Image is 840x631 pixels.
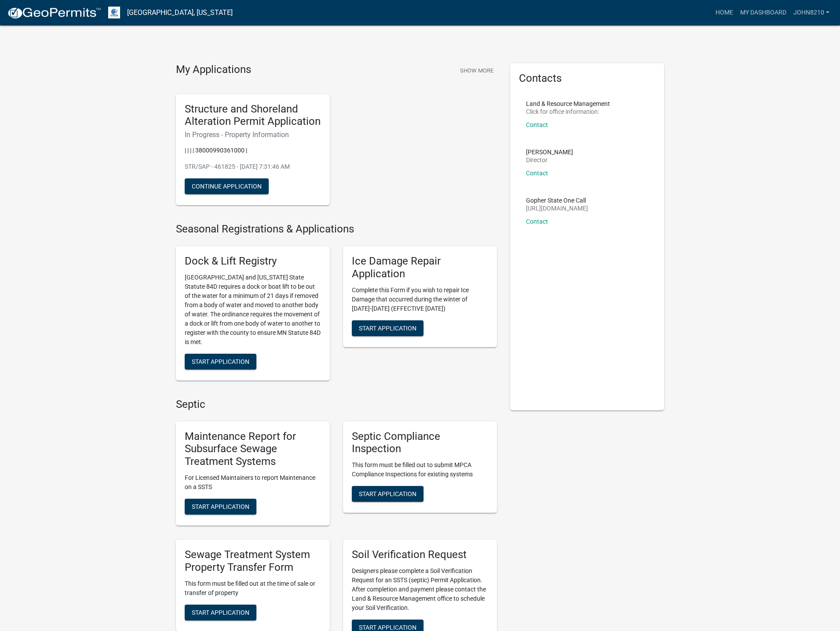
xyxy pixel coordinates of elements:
a: Contact [526,170,548,177]
h5: Maintenance Report for Subsurface Sewage Treatment Systems [185,430,321,468]
h5: Dock & Lift Registry [185,255,321,268]
a: My Dashboard [737,4,790,21]
p: STR/SAP - 461825 - [DATE] 7:31:46 AM [185,162,321,171]
button: Continue Application [185,178,269,194]
button: Start Application [185,499,256,515]
span: Start Application [192,503,249,510]
p: Gopher State One Call [526,197,588,203]
p: Click for office information: [526,109,610,115]
button: Start Application [185,605,256,620]
h4: Septic [176,398,497,411]
p: Complete this Form if you wish to repair Ice Damage that occurred during the winter of [DATE]-[DA... [352,286,488,313]
p: Designers please complete a Soil Verification Request for an SSTS (septic) Permit Application. Af... [352,566,488,613]
a: john8210 [790,4,833,21]
p: [URL][DOMAIN_NAME] [526,205,588,211]
h4: My Applications [176,63,251,76]
h5: Contacts [519,72,655,85]
img: Otter Tail County, Minnesota [108,7,120,18]
p: This form must be filled out at the time of sale or transfer of property [185,579,321,598]
h5: Ice Damage Repair Application [352,255,488,280]
h6: In Progress - Property Information [185,131,321,139]
p: Director [526,157,573,163]
span: Start Application [359,490,416,497]
button: Show More [457,63,497,78]
button: Start Application [352,320,424,336]
h4: Seasonal Registrations & Applications [176,223,497,236]
a: [GEOGRAPHIC_DATA], [US_STATE] [127,5,233,20]
p: [GEOGRAPHIC_DATA] and [US_STATE] State Statute 84D requires a dock or boat lift to be out of the ... [185,273,321,347]
span: Start Application [192,358,249,365]
a: Contact [526,121,548,128]
span: Start Application [192,609,249,616]
button: Start Application [352,486,424,502]
a: Contact [526,218,548,225]
span: Start Application [359,624,416,631]
p: | | | | 38000990361000 | [185,146,321,155]
h5: Septic Compliance Inspection [352,430,488,456]
p: [PERSON_NAME] [526,149,573,155]
p: This form must be filled out to submit MPCA Compliance Inspections for existing systems [352,461,488,479]
p: Land & Resource Management [526,101,610,107]
h5: Soil Verification Request [352,548,488,561]
h5: Structure and Shoreland Alteration Permit Application [185,103,321,128]
h5: Sewage Treatment System Property Transfer Form [185,548,321,574]
span: Start Application [359,324,416,331]
p: For Licensed Maintainers to report Maintenance on a SSTS [185,473,321,492]
a: Home [712,4,737,21]
button: Start Application [185,354,256,370]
